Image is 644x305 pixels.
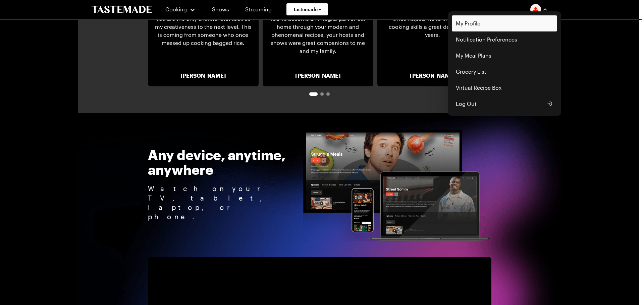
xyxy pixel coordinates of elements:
a: Notification Preferences [452,31,557,48]
button: Profile picture [530,4,548,15]
span: Log Out [456,100,477,108]
a: Virtual Recipe Box [452,80,557,96]
a: My Profile [452,15,557,31]
a: Grocery List [452,64,557,80]
a: My Meal Plans [452,48,557,64]
img: Profile picture [530,4,541,15]
div: Profile picture [448,11,561,116]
